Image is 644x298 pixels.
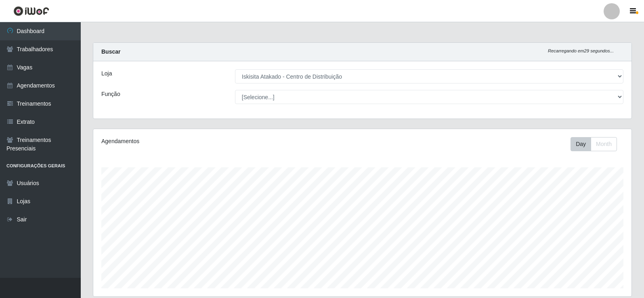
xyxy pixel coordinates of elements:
button: Day [571,137,591,151]
button: Month [591,137,617,151]
div: Agendamentos [101,137,312,146]
div: Toolbar with button groups [571,137,623,151]
label: Função [101,90,120,98]
img: CoreUI Logo [13,6,49,16]
i: Recarregando em 29 segundos... [548,48,614,53]
label: Loja [101,69,112,78]
div: First group [571,137,617,151]
strong: Buscar [101,48,120,55]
